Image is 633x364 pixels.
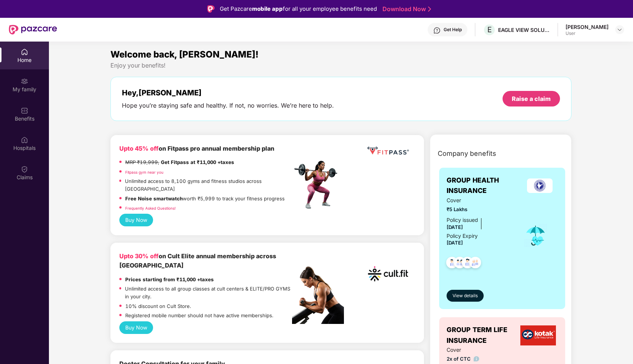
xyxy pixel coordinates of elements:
[125,312,274,319] p: Registered mobile number should not have active memberships.
[110,49,259,60] span: Welcome back, [PERSON_NAME]!
[443,255,461,273] img: svg+xml;base64,PHN2ZyB4bWxucz0iaHR0cDovL3d3dy53My5vcmcvMjAwMC9zdmciIHdpZHRoPSI0OC45NDMiIGhlaWdodD...
[520,325,556,345] img: insurerLogo
[617,27,623,33] img: svg+xml;base64,PHN2ZyBpZD0iRHJvcGRvd24tMzJ4MzIiIHhtbG5zPSJodHRwOi8vd3d3LnczLm9yZy8yMDAwL3N2ZyIgd2...
[474,356,479,362] img: info
[292,159,344,211] img: fpp.png
[207,5,215,13] img: Logo
[119,214,153,226] button: Buy Now
[447,240,463,246] span: [DATE]
[119,145,274,152] b: on Fitpass pro annual membership plan
[466,255,484,273] img: svg+xml;base64,PHN2ZyB4bWxucz0iaHR0cDovL3d3dy53My5vcmcvMjAwMC9zdmciIHdpZHRoPSI0OC45NDMiIGhlaWdodD...
[453,292,478,299] span: View details
[122,88,334,97] div: Hey, [PERSON_NAME]
[566,30,609,36] div: User
[382,5,429,13] a: Download Now
[433,27,441,34] img: svg+xml;base64,PHN2ZyBpZD0iSGVscC0zMngzMiIgeG1sbnM9Imh0dHA6Ly93d3cudzMub3JnLzIwMDAvc3ZnIiB3aWR0aD...
[366,144,410,158] img: fppp.png
[458,255,477,273] img: svg+xml;base64,PHN2ZyB4bWxucz0iaHR0cDovL3d3dy53My5vcmcvMjAwMC9zdmciIHdpZHRoPSI0OC45NDMiIGhlaWdodD...
[125,177,292,193] p: Unlimited access to 8,100 gyms and fitness studios across [GEOGRAPHIC_DATA]
[161,159,234,165] strong: Get Fitpass at ₹11,000 +taxes
[487,25,492,34] span: E
[125,285,292,300] p: Unlimited access to all group classes at cult centers & ELITE/PRO GYMS in your city.
[119,145,159,152] b: Upto 45% off
[524,223,548,248] img: icon
[444,27,462,33] div: Get Help
[21,136,28,144] img: svg+xml;base64,PHN2ZyBpZD0iSG9zcGl0YWxzIiB4bWxucz0iaHR0cDovL3d3dy53My5vcmcvMjAwMC9zdmciIHdpZHRoPS...
[125,302,191,310] p: 10% discount on Cult Store.
[119,252,276,269] b: on Cult Elite annual membership across [GEOGRAPHIC_DATA]
[119,321,153,334] button: Buy Now
[498,26,550,33] div: EAGLE VIEW SOLUTIONS PRIVATE LIMITED
[447,196,513,204] span: Cover
[451,255,469,273] img: svg+xml;base64,PHN2ZyB4bWxucz0iaHR0cDovL3d3dy53My5vcmcvMjAwMC9zdmciIHdpZHRoPSI0OC45MTUiIGhlaWdodD...
[428,5,431,13] img: Stroke
[125,195,285,203] p: worth ₹5,999 to track your fitness progress
[110,62,571,69] div: Enjoy your benefits!
[447,232,478,240] div: Policy Expiry
[447,224,463,230] span: [DATE]
[447,175,521,196] span: GROUP HEALTH INSURANCE
[512,95,551,103] div: Raise a claim
[125,276,214,282] strong: Prices starting from ₹11,000 +taxes
[125,206,176,210] a: Frequently Asked Questions!
[447,346,513,354] span: Cover
[125,196,183,201] strong: Free Noise smartwatch
[21,165,28,173] img: svg+xml;base64,PHN2ZyBpZD0iQ2xhaW0iIHhtbG5zPSJodHRwOi8vd3d3LnczLm9yZy8yMDAwL3N2ZyIgd2lkdGg9IjIwIi...
[292,266,344,324] img: pc2.png
[9,25,57,35] img: New Pazcare Logo
[119,252,159,260] b: Upto 30% off
[220,4,377,13] div: Get Pazcare for all your employee benefits need
[447,325,518,346] span: GROUP TERM LIFE INSURANCE
[125,170,163,174] a: Fitpass gym near you
[527,178,553,193] img: insurerLogo
[447,355,513,363] span: 2x of CTC
[21,107,28,114] img: svg+xml;base64,PHN2ZyBpZD0iQmVuZWZpdHMiIHhtbG5zPSJodHRwOi8vd3d3LnczLm9yZy8yMDAwL3N2ZyIgd2lkdGg9Ij...
[122,102,334,109] div: Hope you’re staying safe and healthy. If not, no worries. We’re here to help.
[21,48,28,56] img: svg+xml;base64,PHN2ZyBpZD0iSG9tZSIgeG1sbnM9Imh0dHA6Ly93d3cudzMub3JnLzIwMDAvc3ZnIiB3aWR0aD0iMjAiIG...
[447,206,513,213] span: ₹5 Lakhs
[438,148,496,159] span: Company benefits
[21,78,28,85] img: svg+xml;base64,PHN2ZyB3aWR0aD0iMjAiIGhlaWdodD0iMjAiIHZpZXdCb3g9IjAgMCAyMCAyMCIgZmlsbD0ibm9uZSIgeG...
[566,23,609,30] div: [PERSON_NAME]
[366,252,410,296] img: cult.png
[252,5,283,12] strong: mobile app
[447,290,484,302] button: View details
[447,216,478,224] div: Policy issued
[125,159,159,165] del: MRP ₹19,999,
